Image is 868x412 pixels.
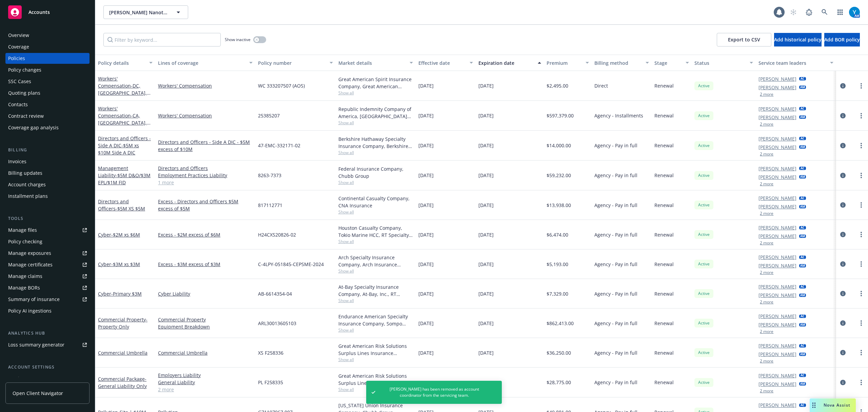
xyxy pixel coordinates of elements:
span: [DATE] [478,261,494,268]
a: Start snowing [787,5,800,19]
span: Active [697,231,711,238]
button: 2 more [760,122,773,126]
span: Show all [338,327,413,333]
button: 2 more [760,359,773,363]
span: Agency - Pay in full [594,349,637,356]
span: - $5M XS $5M [116,205,145,212]
a: more [857,230,865,239]
button: 2 more [760,92,773,96]
a: Management Liability [98,165,151,186]
div: Contract review [8,111,44,121]
span: XS F258336 [258,349,283,356]
span: [DATE] [418,320,434,327]
span: C-4LPY-051845-CEPSME-2024 [258,261,324,268]
span: Renewal [654,349,674,356]
div: Contacts [8,99,28,110]
a: [PERSON_NAME] [758,135,796,142]
span: Active [697,350,711,356]
span: Show all [338,150,413,155]
a: Directors and Officers - Side A DIC [98,135,151,156]
a: more [857,171,865,180]
span: $14,000.00 [547,142,571,149]
a: [PERSON_NAME] [758,194,796,202]
span: Renewal [654,142,674,149]
div: Stage [654,59,682,67]
a: Excess - $3M excess of $3M [158,261,253,268]
button: Status [692,55,756,71]
span: [DATE] [478,349,494,356]
a: [PERSON_NAME] [758,321,796,328]
a: Manage exposures [5,248,90,259]
a: Directors and Officers [98,198,145,212]
a: Manage files [5,225,90,236]
div: Account charges [8,179,46,190]
span: [PERSON_NAME] Nanotechnologies, Inc. [109,9,168,16]
span: Show all [338,180,413,185]
span: Agency - Pay in full [594,290,637,297]
div: Billing [5,147,90,153]
div: Houston Casualty Company, Tokio Marine HCC, RT Specialty Insurance Services, LLC (RSG Specialty, ... [338,224,413,239]
div: Policy checking [8,236,42,247]
button: Policy details [95,55,155,71]
a: Cyber [98,231,140,238]
div: Manage certificates [8,259,53,270]
a: Overview [5,30,90,41]
span: Show all [338,90,413,96]
a: circleInformation [839,112,847,120]
span: Agency - Pay in full [594,320,637,327]
a: [PERSON_NAME] [758,351,796,358]
span: $597,379.00 [547,112,574,119]
a: Manage BORs [5,282,90,293]
div: Service team leaders [758,59,826,67]
span: Agency - Pay in full [594,261,637,268]
span: Show inactive [225,37,251,42]
a: Policies [5,53,90,64]
a: more [857,82,865,90]
div: Billing method [594,59,642,67]
span: [DATE] [418,142,434,149]
a: Excess - $2M excess of $6M [158,231,253,238]
div: Effective date [418,59,466,67]
span: Show all [338,209,413,215]
div: Manage BORs [8,282,40,293]
a: 2 more [158,386,253,393]
button: 2 more [760,152,773,156]
div: Manage claims [8,271,42,282]
span: [DATE] [478,231,494,238]
div: Drag to move [810,398,818,412]
span: $28,775.00 [547,379,571,386]
div: Great American Risk Solutions Surplus Lines Insurance Company, Great American Insurance Group, Am... [338,342,413,357]
a: Contacts [5,99,90,110]
a: circleInformation [839,201,847,209]
a: Commercial Package [98,376,147,389]
span: Show all [338,120,413,126]
button: Lines of coverage [155,55,255,71]
span: [DATE] [478,142,494,149]
span: $862,413.00 [547,320,574,327]
a: Report a Bug [802,5,816,19]
span: PL F258335 [258,379,283,386]
span: Renewal [654,290,674,297]
a: Quoting plans [5,88,90,98]
img: photo [849,7,860,18]
a: SSC Cases [5,76,90,87]
span: Agency - Installments [594,112,643,119]
a: [PERSON_NAME] [758,283,796,290]
a: circleInformation [839,378,847,387]
span: [DATE] [418,290,434,297]
span: Active [697,83,711,89]
button: Nova Assist [810,398,856,412]
a: [PERSON_NAME] [758,224,796,231]
span: 8263-7373 [258,172,281,179]
a: Policy changes [5,64,90,75]
span: [DATE] [418,261,434,268]
a: [PERSON_NAME] [758,380,796,388]
button: 2 more [760,270,773,275]
span: H24CXS20826-02 [258,231,296,238]
a: Workers' Compensation [158,82,253,89]
span: [DATE] [418,379,434,386]
a: [PERSON_NAME] [758,401,796,409]
div: Expiration date [478,59,534,67]
span: [DATE] [418,231,434,238]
